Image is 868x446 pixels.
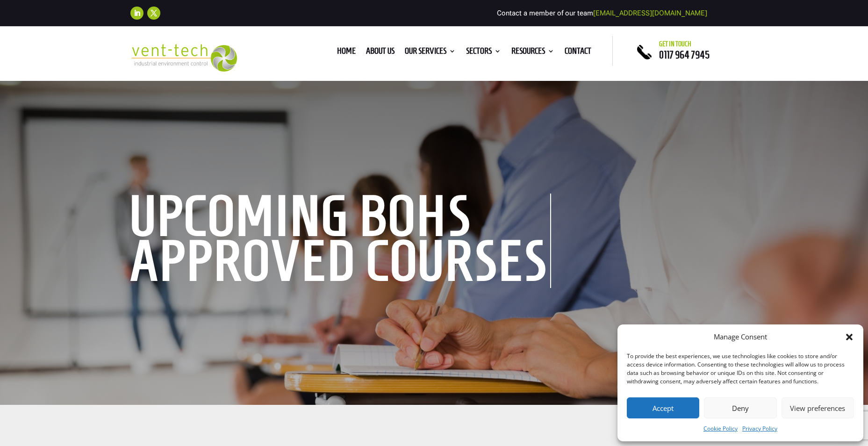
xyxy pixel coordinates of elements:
div: To provide the best experiences, we use technologies like cookies to store and/or access device i... [627,352,853,386]
a: [EMAIL_ADDRESS][DOMAIN_NAME] [593,9,707,17]
span: Contact a member of our team [497,9,707,17]
button: Deny [704,397,776,418]
a: Privacy Policy [742,423,777,434]
a: Our Services [405,48,456,58]
a: 0117 964 7945 [659,49,710,60]
a: Resources [511,48,554,58]
a: Follow on LinkedIn [130,7,143,20]
a: Home [337,48,356,58]
a: Cookie Policy [703,423,738,434]
h1: Upcoming BOHS approved courses [130,194,551,288]
a: Sectors [466,48,501,58]
a: Contact [565,48,591,58]
button: View preferences [782,397,854,418]
img: 2023-09-27T08_35_16.549ZVENT-TECH---Clear-background [130,44,237,72]
a: About us [366,48,395,58]
div: Manage Consent [714,331,767,343]
span: Get in touch [659,40,691,48]
button: Accept [627,397,699,418]
a: Follow on X [147,7,160,20]
div: Close dialog [845,332,854,342]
